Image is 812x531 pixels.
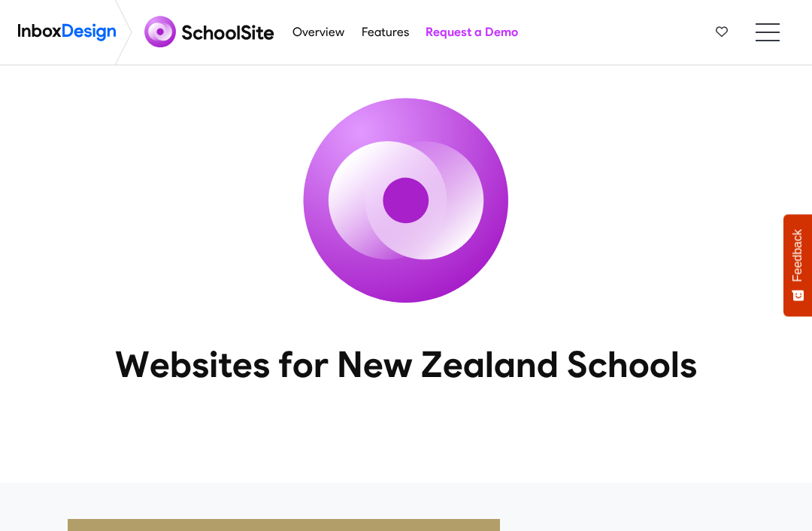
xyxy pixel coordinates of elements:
[421,17,522,47] a: Request a Demo
[783,214,812,316] button: Feedback - Show survey
[138,14,284,50] img: schoolsite logo
[357,17,413,47] a: Features
[791,229,804,282] span: Feedback
[271,65,541,336] img: icon_schoolsite.svg
[56,342,756,387] heading: Websites for New Zealand Schools
[289,17,349,47] a: Overview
